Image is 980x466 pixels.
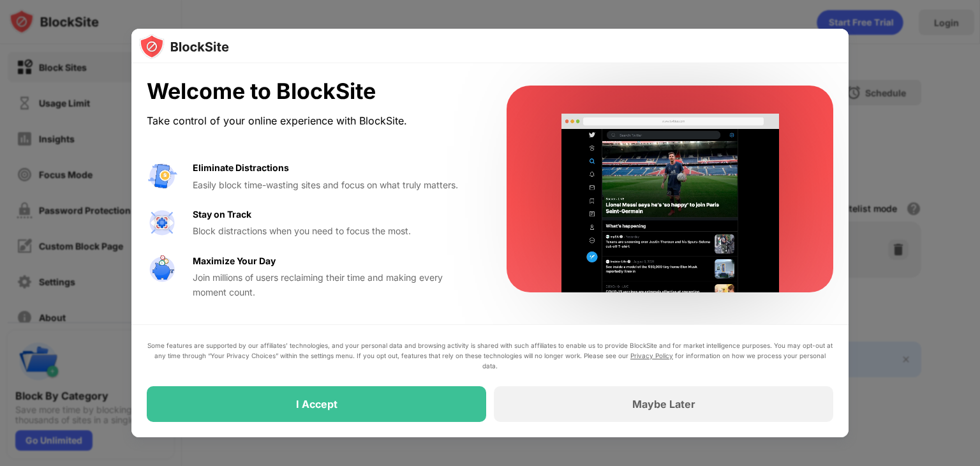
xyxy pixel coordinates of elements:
div: Block distractions when you need to focus the most. [193,224,476,238]
img: value-safe-time.svg [147,254,177,285]
a: Privacy Policy [630,352,673,359]
div: Easily block time-wasting sites and focus on what truly matters. [193,178,476,192]
div: Maybe Later [632,398,695,410]
div: I Accept [296,398,338,410]
img: value-avoid-distractions.svg [147,161,177,192]
img: value-focus.svg [147,207,177,238]
div: Maximize Your Day [193,254,276,268]
div: Eliminate Distractions [193,161,289,175]
div: Join millions of users reclaiming their time and making every moment count. [193,271,476,299]
img: logo-blocksite.svg [139,34,229,59]
div: Some features are supported by our affiliates’ technologies, and your personal data and browsing ... [147,340,833,371]
div: Welcome to BlockSite [147,79,476,105]
div: Take control of your online experience with BlockSite. [147,112,476,130]
div: Stay on Track [193,207,251,222]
